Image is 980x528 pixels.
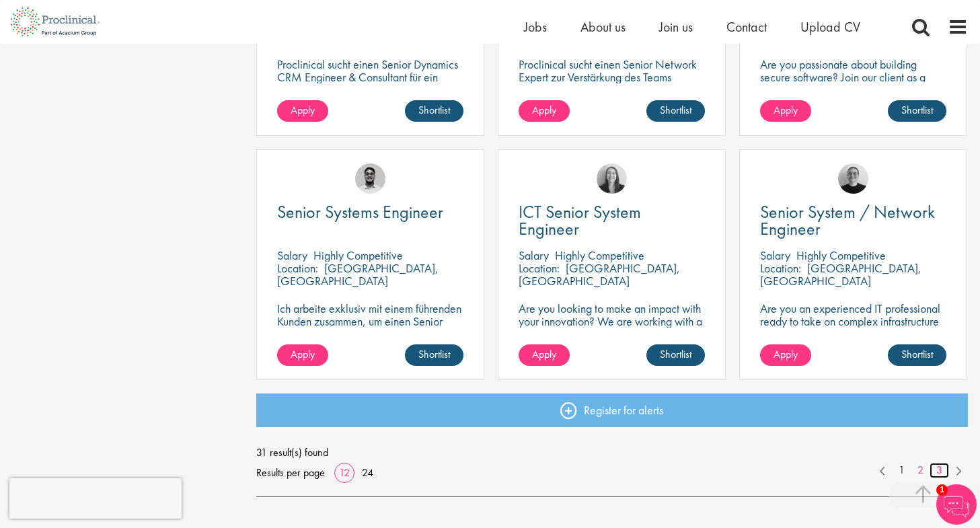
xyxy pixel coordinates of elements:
p: Ich arbeite exklusiv mit einem führenden Kunden zusammen, um einen Senior Systems Engineer [277,302,463,340]
a: Apply [519,100,570,122]
p: Highly Competitive [796,248,886,263]
span: Salary [277,248,307,263]
span: Senior Systems Engineer [277,200,443,223]
a: 2 [911,463,930,478]
a: 24 [357,465,378,480]
p: Are you looking to make an impact with your innovation? We are working with a dedicated pharmaceu... [519,302,705,353]
a: Shortlist [888,344,946,366]
span: ICT Senior System Engineer [519,200,641,240]
p: Are you passionate about building secure software? Join our client as a Software Security Champio... [760,58,946,122]
p: [GEOGRAPHIC_DATA], [GEOGRAPHIC_DATA] [519,260,680,289]
a: 12 [334,465,354,480]
img: Chatbot [936,484,977,525]
span: Salary [519,248,549,263]
span: Location: [519,260,560,276]
a: 3 [930,463,949,478]
a: Senior System / Network Engineer [760,204,946,237]
a: 1 [892,463,911,478]
a: Apply [519,344,570,366]
a: Upload CV [800,18,860,36]
img: Emma Pretorious [838,163,868,194]
p: Are you an experienced IT professional ready to take on complex infrastructure challenges? [760,302,946,340]
a: Apply [277,344,328,366]
a: Senior Systems Engineer [277,204,463,221]
a: Shortlist [646,100,705,122]
a: Apply [760,344,811,366]
a: Apply [760,100,811,122]
a: Shortlist [646,344,705,366]
p: Proclinical sucht einen Senior Network Expert zur Verstärkung des Teams unseres Kunden in [GEOGRA... [519,58,705,109]
a: ICT Senior System Engineer [519,204,705,237]
a: Shortlist [405,100,463,122]
span: 31 result(s) found [256,443,968,463]
span: Apply [774,347,798,361]
span: Apply [291,347,315,361]
span: Results per page [256,463,325,483]
span: Location: [760,260,801,276]
span: Apply [532,347,556,361]
span: 1 [936,484,948,496]
a: Contact [726,18,767,36]
iframe: reCAPTCHA [9,478,182,519]
span: Location: [277,260,318,276]
a: Register for alerts [256,393,968,427]
img: Timothy Deschamps [355,163,385,194]
p: Highly Competitive [313,248,403,263]
a: Shortlist [888,100,946,122]
span: Senior System / Network Engineer [760,200,935,240]
p: Proclinical sucht einen Senior Dynamics CRM Engineer & Consultant für ein dynamisches Team in der... [277,58,463,109]
p: [GEOGRAPHIC_DATA], [GEOGRAPHIC_DATA] [277,260,439,289]
img: Mia Kellerman [597,163,627,194]
span: Apply [291,103,315,117]
p: [GEOGRAPHIC_DATA], [GEOGRAPHIC_DATA] [760,260,921,289]
a: About us [580,18,626,36]
p: Highly Competitive [555,248,644,263]
span: Apply [774,103,798,117]
a: Join us [659,18,693,36]
span: Apply [532,103,556,117]
span: Salary [760,248,790,263]
a: Apply [277,100,328,122]
a: Shortlist [405,344,463,366]
a: Jobs [524,18,547,36]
